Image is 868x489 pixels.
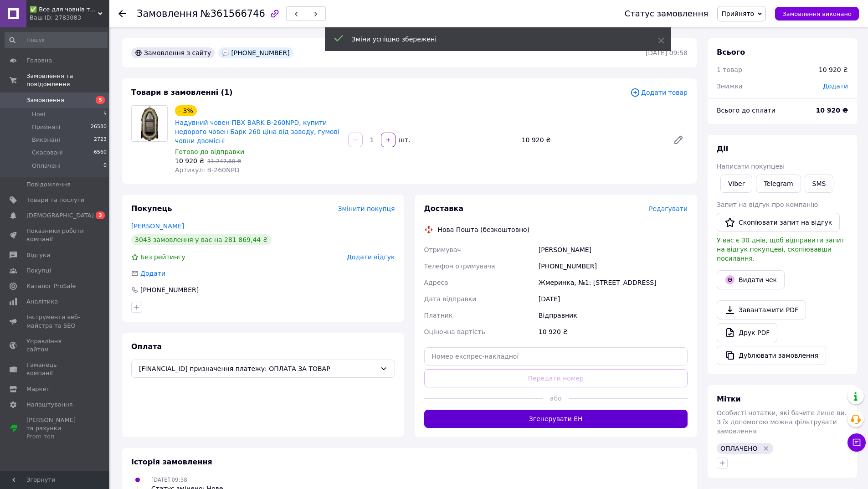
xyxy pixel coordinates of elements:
span: Мітки [717,395,741,403]
span: Каталог ProSale [26,282,76,290]
div: шт. [396,135,411,144]
span: Аналітика [26,298,58,306]
input: Пошук [5,32,108,48]
span: 5 [103,110,107,118]
span: Адреса [424,279,448,286]
span: Гаманець компанії [26,361,84,377]
span: Виконані [32,136,60,144]
span: Покупці [26,267,51,275]
span: 1 товар [717,66,742,73]
button: Замовлення виконано [775,7,859,21]
span: Без рейтингу [140,253,185,261]
span: Дії [717,144,728,153]
span: Скасовані [32,149,63,157]
span: Отримувач [424,246,461,253]
div: 10 920 ₴ [518,134,666,146]
input: Номер експрес-накладної [424,347,688,365]
span: Замовлення [26,96,64,104]
span: Додати [140,270,165,277]
span: 10 920 ₴ [175,157,204,165]
button: Чат з покупцем [847,433,866,452]
div: Повернутися назад [118,9,126,18]
span: Товари в замовленні (1) [131,88,233,97]
span: Замовлення та повідомлення [26,72,109,88]
a: Редагувати [669,131,688,149]
span: [DEMOGRAPHIC_DATA] [26,211,94,220]
span: Особисті нотатки, які бачите лише ви. З їх допомогою можна фільтрувати замовлення [717,409,847,435]
span: [DATE] 09:58 [151,477,187,483]
span: Написати покупцеві [717,163,785,170]
span: 26580 [91,123,107,131]
span: 0 [103,162,107,170]
span: Телефон отримувача [424,263,495,270]
div: [PERSON_NAME] [537,242,689,258]
button: Згенерувати ЕН [424,410,688,428]
div: Статус замовлення [625,9,709,18]
span: Відгуки [26,251,50,259]
span: Всього до сплати [717,107,776,114]
div: [PHONE_NUMBER] [139,285,200,294]
span: У вас є 30 днів, щоб відправити запит на відгук покупцеві, скопіювавши посилання. [717,237,845,262]
span: Додати [823,82,848,90]
a: [PERSON_NAME] [131,222,184,230]
span: Налаштування [26,401,73,409]
img: :speech_balloon: [222,49,229,57]
a: Друк PDF [717,323,777,342]
span: 11 247,60 ₴ [207,158,241,165]
span: Доставка [424,204,464,213]
span: Покупець [131,204,172,213]
span: Показники роботи компанії [26,227,84,243]
img: Надувний човен ПВХ BARK B-260NPD, купити недорого човен Барк 260 ціна від заводу, гумові човни дв... [132,106,167,141]
div: Ваш ID: 2783083 [30,14,109,22]
button: Дублювати замовлення [717,346,826,365]
svg: Видалити мітку [762,445,770,452]
button: SMS [805,175,834,193]
span: Всього [717,48,745,57]
span: Управління сайтом [26,337,84,354]
div: Prom топ [26,432,84,441]
span: Історія замовлення [131,458,212,466]
span: Маркет [26,385,50,393]
span: Замовлення виконано [782,10,852,17]
a: Telegram [756,175,801,193]
span: Редагувати [649,205,688,212]
div: Відправник [537,307,689,324]
span: ✅ Все для човнів та відпочинку - інтернет-магазин lodka.in.ua [30,5,98,14]
span: ОПЛАЧЕНО [720,445,758,452]
span: Товари та послуги [26,196,84,204]
span: Оціночна вартість [424,328,485,335]
button: Видати чек [717,270,785,289]
a: Завантажити PDF [717,300,806,319]
div: 10 920 ₴ [819,65,848,74]
div: 10 920 ₴ [537,324,689,340]
span: 2723 [94,136,107,144]
span: Готово до відправки [175,148,244,155]
a: Viber [720,175,752,193]
span: 5 [96,96,105,104]
span: Оплата [131,342,162,351]
button: Скопіювати запит на відгук [717,213,840,232]
div: [PHONE_NUMBER] [537,258,689,274]
span: 3 [96,211,105,219]
span: Нові [32,110,45,118]
span: або [543,394,569,403]
div: [PHONE_NUMBER] [218,47,293,58]
div: 3043 замовлення у вас на 281 869,44 ₴ [131,234,272,245]
span: Прийнято [721,10,754,17]
span: Замовлення [137,8,198,19]
div: Жмеринка, №1: [STREET_ADDRESS] [537,274,689,291]
span: №361566746 [200,8,265,19]
span: Дата відправки [424,295,477,303]
div: - 3% [175,105,197,116]
span: Артикул: B-260NPD [175,166,240,174]
div: Зміни успішно збережені [352,35,635,44]
span: Інструменти веб-майстра та SEO [26,313,84,329]
span: Знижка [717,82,743,90]
a: Надувний човен ПВХ BARK B-260NPD, купити недорого човен Барк 260 ціна від заводу, гумові човни дв... [175,119,339,144]
span: [PERSON_NAME] та рахунки [26,416,84,441]
span: 6560 [94,149,107,157]
span: Прийняті [32,123,60,131]
div: [DATE] [537,291,689,307]
div: Замовлення з сайту [131,47,215,58]
span: Додати відгук [347,253,395,261]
